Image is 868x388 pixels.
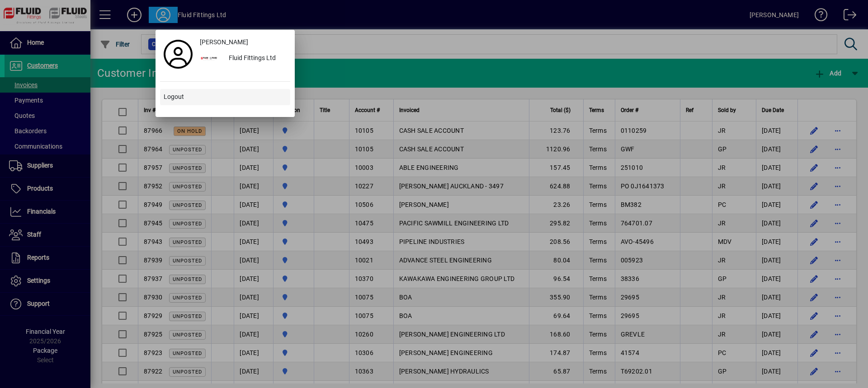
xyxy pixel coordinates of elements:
[196,51,290,67] button: Fluid Fittings Ltd
[160,46,196,62] a: Profile
[196,34,290,51] a: [PERSON_NAME]
[164,92,184,102] span: Logout
[200,37,248,47] span: [PERSON_NAME]
[160,89,290,105] button: Logout
[222,51,290,67] div: Fluid Fittings Ltd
